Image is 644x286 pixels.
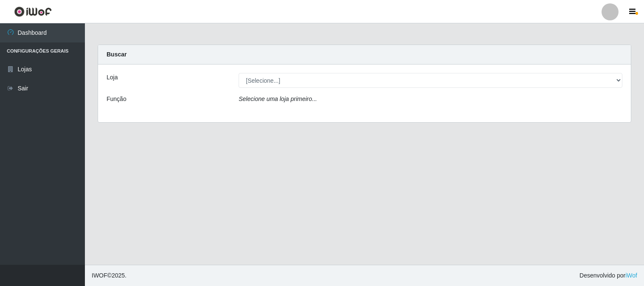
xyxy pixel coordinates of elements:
[625,272,637,279] a: iWof
[92,271,127,280] span: © 2025 .
[92,272,107,279] span: IWOF
[239,95,317,102] i: Selecione uma loja primeiro...
[579,271,637,280] span: Desenvolvido por
[14,6,52,17] img: CoreUI Logo
[107,95,127,104] label: Função
[107,51,127,58] strong: Buscar
[107,73,118,82] label: Loja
